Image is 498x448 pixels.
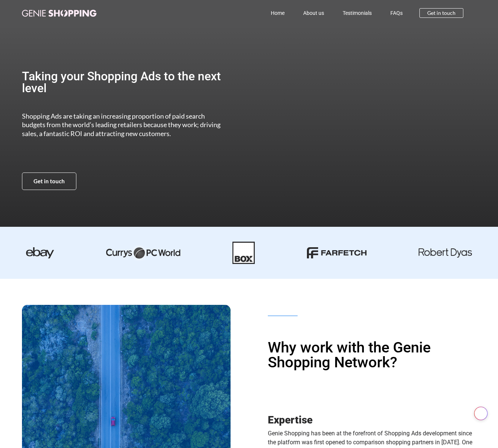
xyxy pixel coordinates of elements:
[261,4,294,22] a: Home
[22,70,228,94] h2: Taking your Shopping Ads to the next level
[268,414,313,426] span: Expertise
[232,242,255,264] img: Box-01
[419,248,472,258] img: robert dyas
[268,340,476,370] h1: Why work with the Genie Shopping Network?
[34,178,65,184] span: Get in touch
[333,4,381,22] a: Testimonials
[129,4,412,22] nav: Menu
[22,173,76,190] a: Get in touch
[307,247,367,258] img: farfetch-01
[427,10,456,16] span: Get in touch
[22,112,221,138] span: Shopping Ads are taking an increasing proportion of paid search budgets from the world’s leading ...
[294,4,333,22] a: About us
[381,4,412,22] a: FAQs
[419,8,463,18] a: Get in touch
[22,10,96,17] img: genie-shopping-logo
[26,247,54,258] img: ebay-dark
